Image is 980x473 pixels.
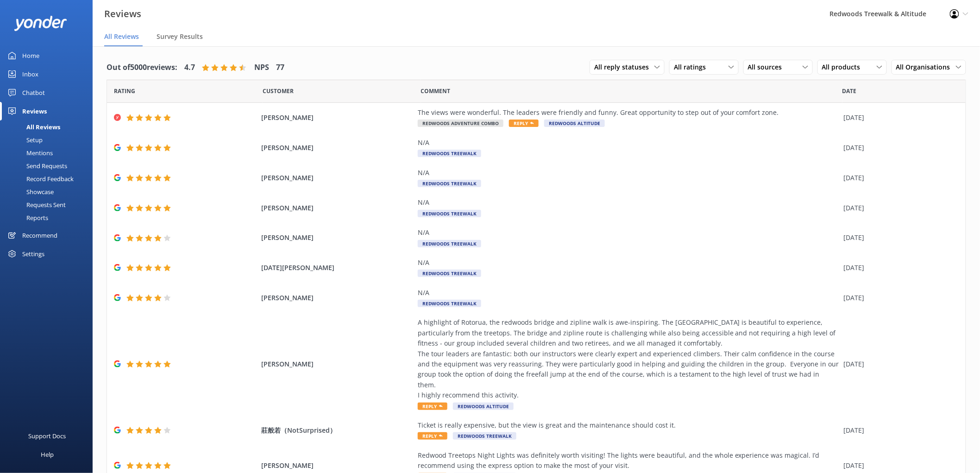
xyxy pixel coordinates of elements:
[674,62,711,72] span: All ratings
[544,120,605,127] span: Redwoods Altitude
[6,211,48,224] div: Reports
[844,143,954,153] div: [DATE]
[6,172,74,185] div: Record Feedback
[453,403,514,410] span: Redwoods Altitude
[104,6,141,21] h3: Reviews
[184,62,195,74] h4: 4.7
[6,133,43,146] div: Setup
[418,180,481,187] span: Redwoods Treewalk
[14,16,67,31] img: yonder-white-logo.png
[6,172,93,185] a: Record Feedback
[748,62,788,72] span: All sources
[22,102,47,120] div: Reviews
[6,211,93,224] a: Reports
[22,46,39,65] div: Home
[418,107,839,118] div: The views were wonderful. The leaders were friendly and funny. Great opportunity to step out of y...
[261,143,413,153] span: [PERSON_NAME]
[261,173,413,183] span: [PERSON_NAME]
[22,226,57,245] div: Recommend
[418,317,839,400] div: A highlight of Rotorua, the redwoods bridge and zipline walk is awe-inspiring. The [GEOGRAPHIC_DA...
[844,173,954,183] div: [DATE]
[418,270,481,277] span: Redwoods Treewalk
[6,120,60,133] div: All Reviews
[6,198,66,211] div: Requests Sent
[418,288,839,298] div: N/A
[114,87,135,95] span: Date
[844,233,954,243] div: [DATE]
[418,120,503,127] span: Redwoods Adventure Combo
[6,159,93,172] a: Send Requests
[418,420,839,430] div: Ticket is really expensive, but the view is great and the maintenance should cost it.
[6,159,67,172] div: Send Requests
[261,425,413,435] span: 莊般若（NotSurprised）
[418,150,481,157] span: Redwoods Treewalk
[822,62,866,72] span: All products
[844,113,954,123] div: [DATE]
[418,197,839,208] div: N/A
[418,432,447,440] span: Reply
[421,87,451,95] span: Question
[453,432,516,440] span: Redwoods Treewalk
[418,168,839,178] div: N/A
[22,83,45,102] div: Chatbot
[6,120,93,133] a: All Reviews
[22,65,38,83] div: Inbox
[107,62,177,74] h4: Out of 5000 reviews:
[844,425,954,435] div: [DATE]
[261,460,413,471] span: [PERSON_NAME]
[844,359,954,369] div: [DATE]
[104,32,139,41] span: All Reviews
[418,300,481,307] span: Redwoods Treewalk
[261,359,413,369] span: [PERSON_NAME]
[418,450,839,471] div: Redwood Treetops Night Lights was definitely worth visiting! The lights were beautiful, and the w...
[509,120,539,127] span: Reply
[594,62,654,72] span: All reply statuses
[896,62,956,72] span: All Organisations
[844,203,954,213] div: [DATE]
[6,133,93,146] a: Setup
[842,87,857,95] span: Date
[261,203,413,213] span: [PERSON_NAME]
[418,138,839,148] div: N/A
[418,403,447,410] span: Reply
[6,185,93,198] a: Showcase
[418,240,481,247] span: Redwoods Treewalk
[844,293,954,303] div: [DATE]
[844,263,954,273] div: [DATE]
[29,427,66,445] div: Support Docs
[261,263,413,273] span: [DATE][PERSON_NAME]
[261,113,413,123] span: [PERSON_NAME]
[844,460,954,471] div: [DATE]
[261,293,413,303] span: [PERSON_NAME]
[41,445,54,464] div: Help
[261,233,413,243] span: [PERSON_NAME]
[6,198,93,211] a: Requests Sent
[6,146,93,159] a: Mentions
[276,62,284,74] h4: 77
[157,32,203,41] span: Survey Results
[6,146,53,159] div: Mentions
[22,245,44,263] div: Settings
[418,258,839,268] div: N/A
[418,210,481,217] span: Redwoods Treewalk
[263,87,294,95] span: Date
[254,62,269,74] h4: NPS
[6,185,54,198] div: Showcase
[418,227,839,238] div: N/A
